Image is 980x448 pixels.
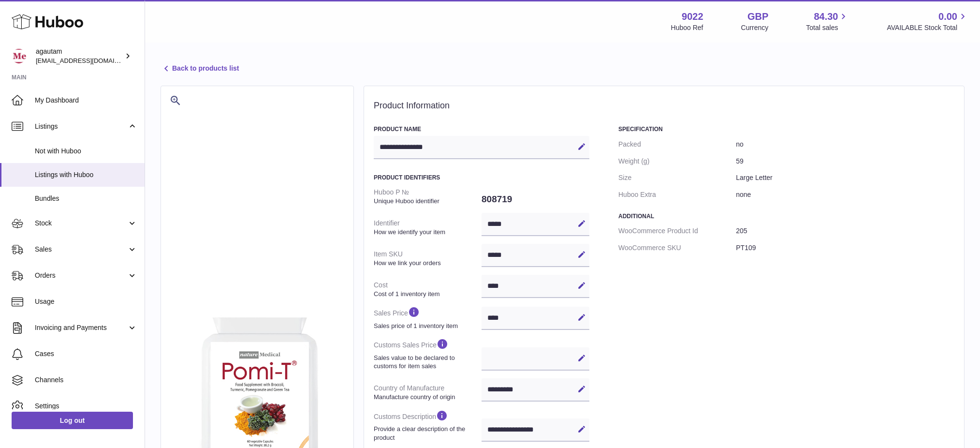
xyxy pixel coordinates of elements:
span: Not with Huboo [35,147,137,156]
span: [EMAIL_ADDRESS][DOMAIN_NAME] [36,57,142,64]
span: Usage [35,297,137,306]
span: 0.00 [938,10,957,23]
dt: Huboo P № [374,184,482,209]
dt: Size [618,169,736,186]
strong: Cost of 1 inventory item [374,290,479,299]
dt: Sales Price [374,302,482,334]
strong: GBP [747,10,768,23]
span: Settings [35,402,137,411]
h2: Product Information [374,101,954,111]
h3: Additional [618,212,954,220]
strong: How we identify your item [374,228,479,237]
span: Listings [35,122,127,131]
strong: 9022 [682,10,703,23]
dd: PT109 [736,239,954,256]
span: Listings with Huboo [35,170,137,179]
span: Sales [35,245,127,254]
dt: WooCommerce SKU [618,239,736,256]
span: Invoicing and Payments [35,323,127,332]
dt: Country of Manufacture [374,380,482,405]
span: AVAILABLE Stock Total [887,23,968,32]
dt: Item SKU [374,246,482,271]
a: Back to products list [161,63,239,75]
h3: Product Identifiers [374,174,589,181]
strong: Sales price of 1 inventory item [374,322,479,330]
h3: Specification [618,125,954,133]
dd: Large Letter [736,169,954,186]
a: Log out [12,412,133,429]
strong: Manufacture country of origin [374,393,479,402]
dt: Huboo Extra [618,186,736,203]
dt: Customs Description [374,405,482,446]
span: Channels [35,375,137,385]
dd: 808719 [482,189,589,209]
span: My Dashboard [35,96,137,105]
h3: Product Name [374,125,589,133]
strong: How we link your orders [374,259,479,268]
strong: Sales value to be declared to customs for item sales [374,354,479,371]
dt: Cost [374,277,482,302]
strong: Unique Huboo identifier [374,197,479,206]
div: Currency [741,23,769,32]
span: 84.30 [814,10,838,23]
a: 84.30 Total sales [806,10,849,32]
dt: Customs Sales Price [374,334,482,374]
dd: no [736,136,954,153]
dt: Weight (g) [618,153,736,170]
dt: Identifier [374,215,482,240]
img: internalAdmin-9022@internal.huboo.com [12,49,26,63]
span: Cases [35,349,137,358]
dd: 205 [736,223,954,239]
div: Huboo Ref [671,23,703,32]
span: Stock [35,219,127,228]
dd: 59 [736,153,954,170]
strong: Provide a clear description of the product [374,425,479,442]
span: Bundles [35,194,137,203]
dd: none [736,186,954,203]
a: 0.00 AVAILABLE Stock Total [887,10,968,32]
div: agautam [36,47,123,65]
span: Orders [35,271,127,280]
dt: WooCommerce Product Id [618,223,736,239]
dt: Packed [618,136,736,153]
span: Total sales [806,23,849,32]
